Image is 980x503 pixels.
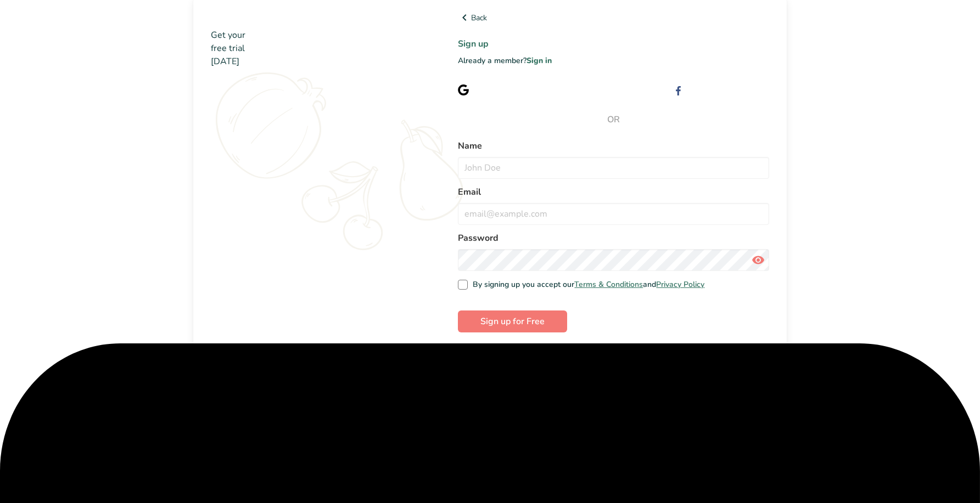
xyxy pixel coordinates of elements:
[656,279,704,290] a: Privacy Policy
[458,139,769,152] label: Name
[574,279,643,290] a: Terms & Conditions
[718,84,769,95] span: with Facebook
[211,29,423,68] h2: Get your free trial [DATE]
[458,55,769,66] p: Already a member?
[458,37,769,50] h1: Sign up
[480,315,545,328] span: Sign up for Free
[458,157,769,179] input: John Doe
[691,84,769,95] div: Sign up
[458,185,769,199] label: Email
[458,113,769,126] span: OR
[468,280,705,290] span: By signing up you accept our and
[458,310,567,332] button: Sign up for Free
[458,11,769,24] a: Back
[478,84,547,95] div: Sign up
[211,11,318,25] img: Food Label Maker
[458,203,769,225] input: email@example.com
[458,231,769,245] label: Password
[527,55,552,66] a: Sign in
[504,84,547,95] span: with Google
